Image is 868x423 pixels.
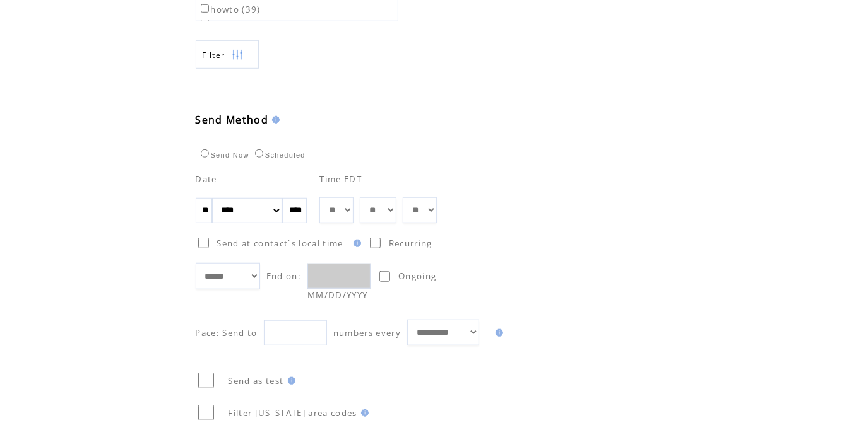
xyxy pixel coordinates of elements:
span: numbers every [333,327,401,339]
input: marriagerocks (7) [201,20,209,28]
label: Scheduled [252,151,306,159]
span: MM/DD/YYYY [307,289,367,301]
img: help.gif [357,409,369,417]
input: howto (39) [201,4,209,13]
span: Send Method [196,113,269,127]
input: Scheduled [255,149,263,158]
span: Pace: Send to [196,327,258,339]
label: marriagerocks (7) [198,19,291,30]
img: help.gif [350,240,361,247]
img: help.gif [492,329,503,337]
img: help.gif [284,377,295,385]
span: Filter [US_STATE] area codes [229,407,357,419]
input: Send Now [201,149,209,158]
label: Send Now [198,151,249,159]
span: Show filters [203,50,225,61]
img: help.gif [268,116,280,124]
span: Time EDT [319,173,362,185]
span: Recurring [389,238,432,249]
label: howto (39) [198,4,261,15]
span: End on: [266,270,301,282]
span: Ongoing [398,270,436,282]
img: filters.png [232,41,243,69]
span: Send at contact`s local time [217,238,343,249]
span: Date [196,173,217,185]
a: Filter [196,40,259,69]
span: Send as test [229,375,284,386]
